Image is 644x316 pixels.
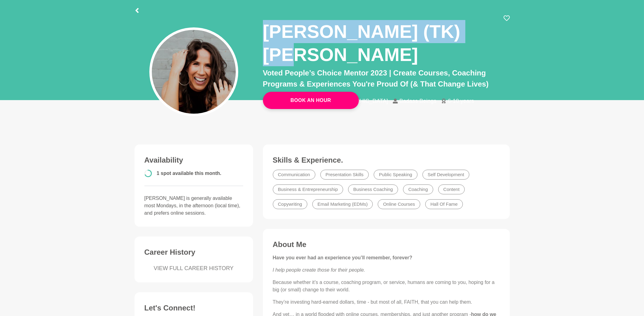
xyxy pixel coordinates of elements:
h3: Availability [144,156,243,165]
strong: Have you ever had an experience you’ll remember, forever? [273,255,413,260]
li: 6-10 years [441,98,479,104]
li: [GEOGRAPHIC_DATA], [GEOGRAPHIC_DATA] [263,98,393,104]
h1: [PERSON_NAME] (TK) [PERSON_NAME] [263,20,504,66]
span: 1 spot available this month. [157,171,222,176]
p: Because whether it’s a course, coaching program, or service, humans are coming to you, hoping for... [273,279,500,294]
p: [PERSON_NAME] is generally available most Mondays, in the afternoon (local time), and prefers onl... [144,195,243,217]
li: Badass Beings [393,98,441,104]
h3: About Me [273,240,500,249]
h3: Career History [144,248,243,257]
h3: Skills & Experience. [273,156,500,165]
p: Voted People’s Choice Mentor 2023 | Create Courses, Coaching Programs & Experiences You're Proud ... [263,67,510,90]
a: Book An Hour [263,92,359,109]
h3: Let's Connect! [144,303,243,313]
a: VIEW FULL CAREER HISTORY [144,264,243,273]
p: They’re investing hard-earned dollars, time - but most of all, FAITH, that you can help them. [273,298,500,306]
em: I help people create those for their people. [273,267,365,273]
